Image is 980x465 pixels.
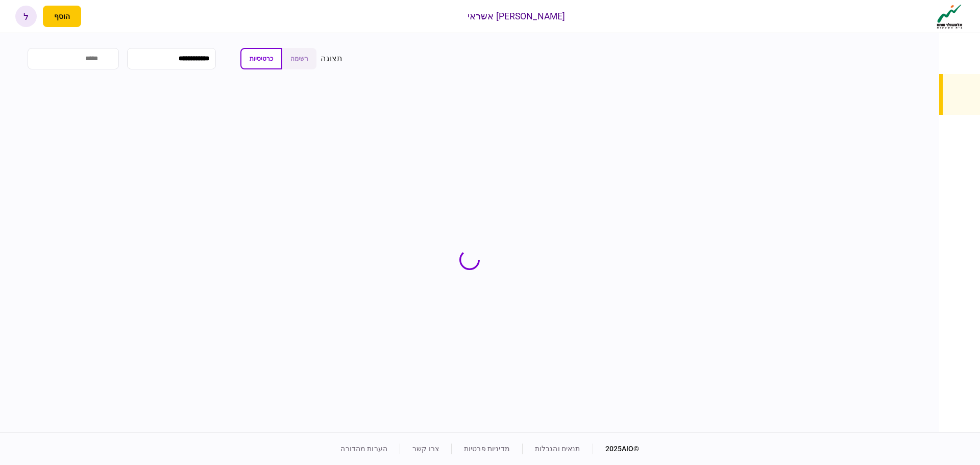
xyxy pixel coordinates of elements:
[290,55,308,62] span: רשימה
[240,48,282,69] button: כרטיסיות
[340,445,387,453] a: הערות מהדורה
[535,445,580,453] a: תנאים והגבלות
[412,445,439,453] a: צרו קשר
[43,6,81,27] button: פתח תפריט להוספת לקוח
[468,10,566,23] div: [PERSON_NAME] אשראי
[250,55,273,62] span: כרטיסיות
[593,444,640,454] div: © 2025 AIO
[321,53,342,65] div: תצוגה
[464,445,510,453] a: מדיניות פרטיות
[87,6,109,27] button: פתח רשימת התראות
[935,4,965,29] img: client company logo
[282,48,316,69] button: רשימה
[15,6,37,27] button: ל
